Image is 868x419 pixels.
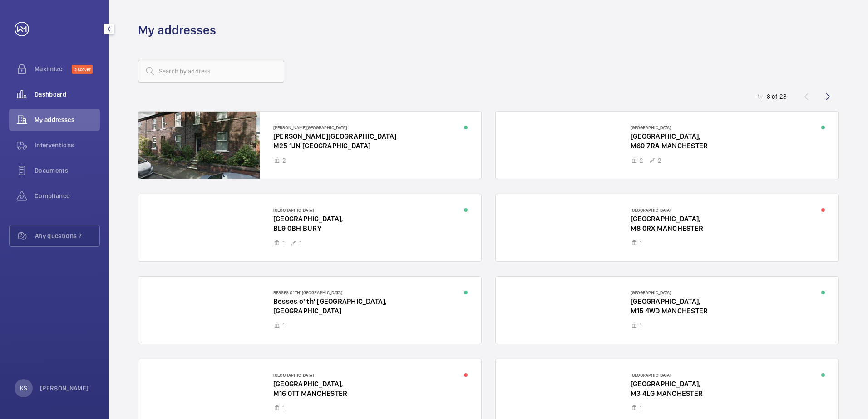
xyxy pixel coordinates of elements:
[35,231,99,240] span: Any questions ?
[20,384,27,393] p: KS
[72,65,93,74] span: Discover
[35,115,100,124] span: My addresses
[35,90,100,99] span: Dashboard
[35,141,100,150] span: Interventions
[35,191,100,200] span: Compliance
[40,384,89,393] p: [PERSON_NAME]
[138,22,216,39] h1: My addresses
[35,166,100,175] span: Documents
[35,64,72,73] span: Maximize
[758,92,787,101] div: 1 – 8 of 28
[138,60,284,83] input: Search by address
